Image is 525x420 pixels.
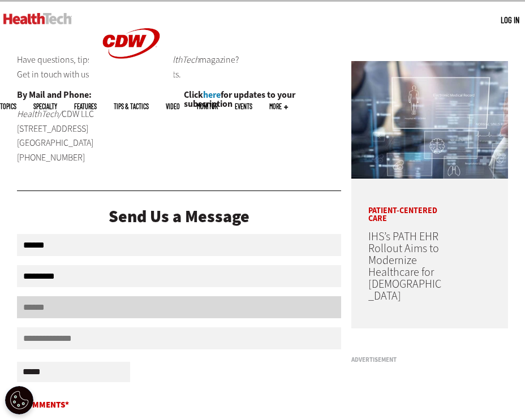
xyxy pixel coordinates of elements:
a: Events [235,103,252,110]
img: Home [89,2,174,85]
button: Open Preferences [5,386,33,414]
img: Electronic health records [351,61,508,179]
h3: Advertisement [351,357,508,363]
a: Features [74,103,97,110]
a: MonITor [197,103,218,110]
a: CDW [89,76,174,88]
a: Video [166,103,180,110]
a: Log in [501,15,519,25]
p: CDW LLC [STREET_ADDRESS] [GEOGRAPHIC_DATA] [PHONE_NUMBER] [17,107,127,164]
div: Cookie Settings [5,386,33,414]
div: User menu [501,14,519,26]
img: Home [3,13,72,24]
a: Tips & Tactics [114,103,149,110]
a: IHS’s PATH EHR Rollout Aims to Modernize Healthcare for [DEMOGRAPHIC_DATA] [368,229,441,304]
p: Patient-Centered Care [351,190,461,223]
span: More [269,103,288,110]
span: Specialty [33,103,57,110]
div: Send Us a Message [17,208,341,225]
label: Comments* [17,398,341,416]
